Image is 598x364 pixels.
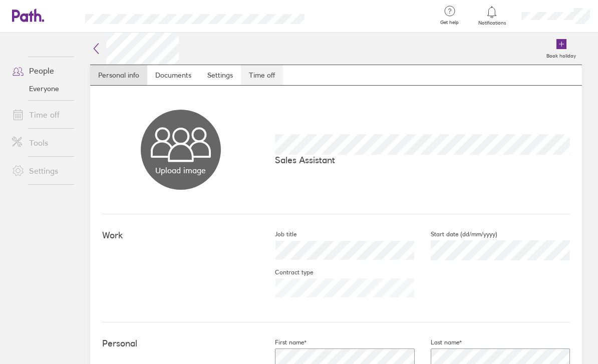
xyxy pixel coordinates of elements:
[4,161,85,181] a: Settings
[476,5,508,26] a: Notifications
[540,33,582,65] a: Book holiday
[259,338,307,346] label: First name*
[415,230,497,238] label: Start date (dd/mm/yyyy)
[433,20,466,26] span: Get help
[147,65,199,85] a: Documents
[241,65,283,85] a: Time off
[4,81,85,97] a: Everyone
[4,105,85,125] a: Time off
[275,155,570,165] p: Sales Assistant
[540,50,582,59] label: Book holiday
[102,230,259,241] h4: Work
[199,65,241,85] a: Settings
[4,61,85,81] a: People
[102,338,259,349] h4: Personal
[259,268,313,276] label: Contract type
[259,230,296,238] label: Job title
[415,338,462,346] label: Last name*
[90,65,147,85] a: Personal info
[4,133,85,153] a: Tools
[476,20,508,26] span: Notifications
